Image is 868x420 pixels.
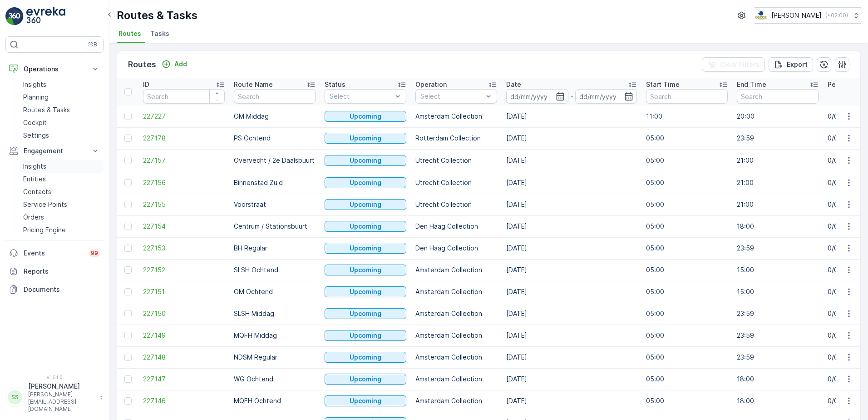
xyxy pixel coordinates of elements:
p: Upcoming [350,353,381,362]
div: Toggle Row Selected [124,113,132,120]
div: Toggle Row Selected [124,201,132,208]
input: Search [234,89,316,104]
a: 227149 [143,331,225,340]
p: Amsterdam Collection [415,309,497,318]
button: Upcoming [325,177,406,188]
p: Binnenstad Zuid [234,178,316,187]
p: MQFH Ochtend [234,396,316,405]
td: [DATE] [502,172,641,194]
p: Cockpit [23,118,47,127]
p: 21:00 [737,156,819,165]
p: Upcoming [350,112,381,121]
p: 05:00 [646,200,728,209]
button: Upcoming [325,330,406,341]
button: Upcoming [325,374,406,385]
td: [DATE] [502,127,641,149]
button: Upcoming [325,111,406,122]
img: logo_light-DOdMpM7g.png [26,7,65,25]
button: Upcoming [325,221,406,232]
span: 227150 [143,309,225,318]
div: Toggle Row Selected [124,245,132,252]
p: 99 [91,250,98,257]
div: Toggle Row Selected [124,310,132,317]
p: Clear Filters [720,60,759,69]
a: Entities [20,173,104,185]
td: [DATE] [502,194,641,215]
a: Cockpit [20,116,104,129]
span: 227156 [143,178,225,187]
p: Amsterdam Collection [415,353,497,362]
p: 18:00 [737,396,819,405]
p: 23:59 [737,331,819,340]
td: [DATE] [502,281,641,303]
span: 227227 [143,112,225,121]
p: Service Points [23,200,67,209]
p: Routes [128,58,156,71]
a: Reports [5,262,104,280]
p: NDSM Regular [234,353,316,362]
a: 227154 [143,222,225,231]
p: Upcoming [350,244,381,253]
p: Routes & Tasks [117,8,197,23]
div: Toggle Row Selected [124,354,132,361]
span: 227151 [143,287,225,296]
p: 05:00 [646,287,728,296]
p: Contacts [23,187,51,196]
p: 18:00 [737,375,819,384]
p: Performance [828,80,868,89]
p: Events [24,249,84,258]
p: 23:59 [737,353,819,362]
input: dd/mm/yyyy [575,89,637,104]
span: 227146 [143,396,225,405]
p: SLSH Middag [234,309,316,318]
p: Operations [24,65,85,74]
button: Export [769,57,813,72]
div: Toggle Row Selected [124,266,132,274]
a: 227157 [143,156,225,165]
td: [DATE] [502,368,641,390]
p: Amsterdam Collection [415,265,497,275]
p: PS Ochtend [234,134,316,143]
button: Upcoming [325,352,406,363]
p: Utrecht Collection [415,200,497,209]
p: Upcoming [350,331,381,340]
a: 227153 [143,244,225,253]
a: 227147 [143,375,225,384]
div: Toggle Row Selected [124,375,132,383]
p: Status [325,80,345,89]
p: 05:00 [646,156,728,165]
div: SS [8,390,22,405]
div: Toggle Row Selected [124,332,132,339]
p: Upcoming [350,309,381,318]
p: 23:59 [737,309,819,318]
p: 23:59 [737,134,819,143]
a: 227152 [143,265,225,275]
p: Upcoming [350,200,381,209]
p: ⌘B [88,41,97,48]
p: Utrecht Collection [415,156,497,165]
button: Upcoming [325,286,406,297]
p: Upcoming [350,134,381,143]
p: End Time [737,80,766,89]
p: 05:00 [646,178,728,187]
td: [DATE] [502,325,641,346]
p: WG Ochtend [234,375,316,384]
p: 05:00 [646,331,728,340]
td: [DATE] [502,149,641,172]
p: Amsterdam Collection [415,287,497,296]
button: Upcoming [325,308,406,319]
p: - [570,91,573,102]
input: dd/mm/yyyy [506,89,568,104]
p: Upcoming [350,265,381,275]
a: Planning [20,91,104,104]
span: 227155 [143,200,225,209]
div: Toggle Row Selected [124,179,132,186]
p: Operation [415,80,447,89]
img: logo [5,7,24,25]
a: 227148 [143,353,225,362]
p: 11:00 [646,112,728,121]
